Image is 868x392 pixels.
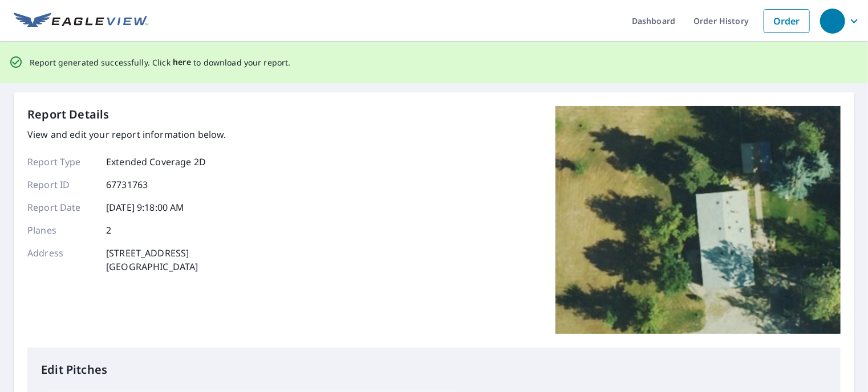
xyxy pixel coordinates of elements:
p: Report Date [27,201,96,214]
p: 2 [106,223,111,237]
p: Planes [27,223,96,237]
p: Report ID [27,178,96,191]
img: Top image [555,106,841,334]
p: Report Details [27,106,109,123]
img: EV Logo [14,13,148,30]
p: 67731763 [106,178,148,191]
p: Address [27,246,96,273]
p: Report Type [27,155,96,169]
a: Order [764,9,810,33]
button: here [173,55,192,70]
p: Extended Coverage 2D [106,155,206,169]
p: [STREET_ADDRESS] [GEOGRAPHIC_DATA] [106,246,198,273]
p: Report generated successfully. Click to download your report. [30,55,291,70]
p: Edit Pitches [41,361,827,378]
p: [DATE] 9:18:00 AM [106,201,185,214]
p: View and edit your report information below. [27,128,226,141]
